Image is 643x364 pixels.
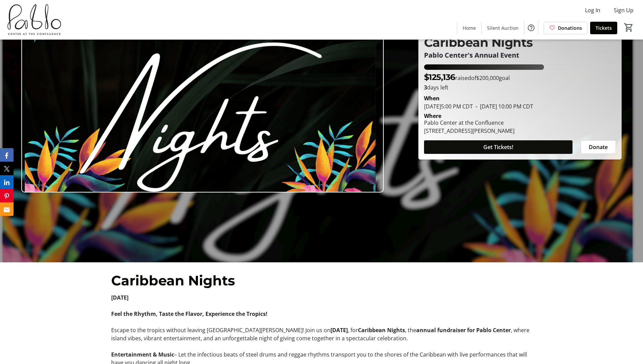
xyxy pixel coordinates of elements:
p: Pablo Center's Annual Event [424,52,616,59]
p: Caribbean Nights [111,270,532,291]
span: 3 [424,84,427,91]
strong: Caribbean Nights [358,326,405,334]
div: [STREET_ADDRESS][PERSON_NAME] [424,127,515,135]
span: Silent Auction [487,24,519,32]
span: [DATE] 5:00 PM CDT [424,103,473,110]
button: Log In [580,5,606,16]
a: Home [457,22,481,34]
p: days left [424,83,616,92]
p: Escape to the tropics without leaving [GEOGRAPHIC_DATA][PERSON_NAME]! Join us on , for , the , wh... [111,326,532,342]
strong: Feel the Rhythm, Taste the Flavor, Experience the Tropics! [111,310,267,318]
img: Pablo Center's Logo [4,3,64,37]
span: Tickets [596,24,612,32]
div: Pablo Center at the Confluence [424,119,515,127]
span: $200,000 [476,74,499,82]
strong: annual fundraiser for Pablo Center [416,326,511,334]
button: Sign Up [608,5,639,16]
span: [DATE] 10:00 PM CDT [473,103,533,110]
div: When [424,94,440,102]
span: Caribbean Nights [424,35,533,50]
span: $125,136 [424,72,455,82]
span: Get Tickets! [483,143,513,151]
a: Silent Auction [482,22,524,34]
a: Donations [544,22,587,34]
button: Cart [623,21,635,34]
div: 62.5682% of fundraising goal reached [424,64,616,70]
span: Donate [589,143,608,151]
strong: [DATE] [330,326,348,334]
strong: Entertainment & Music [111,351,174,358]
p: raised of goal [424,71,510,83]
button: Help [524,21,538,35]
div: Where [424,113,441,119]
span: Sign Up [614,6,634,14]
span: Home [463,24,476,32]
button: Donate [581,140,616,154]
button: Get Tickets! [424,140,572,154]
span: - [473,103,480,110]
span: Donations [558,24,582,32]
a: Tickets [590,22,617,34]
span: Log In [585,6,600,14]
strong: [DATE] [111,294,128,301]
